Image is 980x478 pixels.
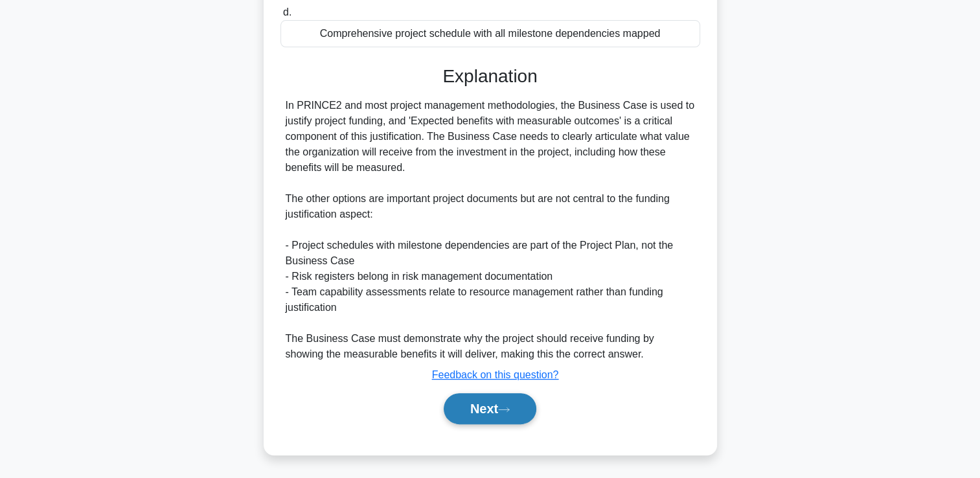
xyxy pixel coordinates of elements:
[432,369,559,380] a: Feedback on this question?
[286,98,695,362] div: In PRINCE2 and most project management methodologies, the Business Case is used to justify projec...
[280,20,700,47] div: Comprehensive project schedule with all milestone dependencies mapped
[444,393,536,424] button: Next
[283,6,291,17] span: d.
[288,65,692,87] h3: Explanation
